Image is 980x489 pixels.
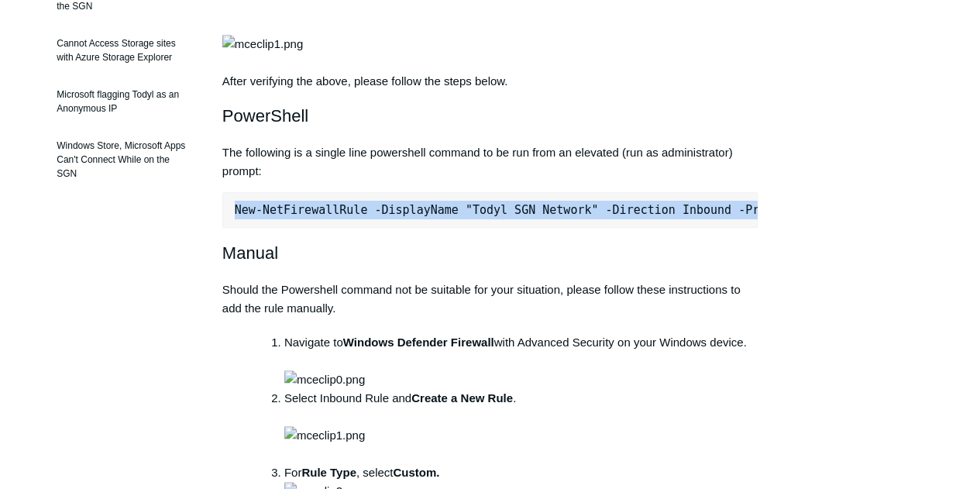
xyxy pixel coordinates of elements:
[284,426,365,445] img: mceclip1.png
[284,333,758,389] li: Navigate to with Advanced Security on your Windows device.
[222,192,758,228] pre: New-NetFirewallRule -DisplayName "Todyl SGN Network" -Direction Inbound -Program Any -LocalAddres...
[222,143,758,181] p: The following is a single line powershell command to be run from an elevated (run as administrato...
[411,391,513,405] strong: Create a New Rule
[343,336,494,349] strong: Windows Defender Firewall
[49,80,199,123] a: Microsoft flagging Todyl as an Anonymous IP
[49,131,199,188] a: Windows Store, Microsoft Apps Can't Connect While on the SGN
[49,29,199,72] a: Cannot Access Storage sites with Azure Storage Explorer
[284,370,365,389] img: mceclip0.png
[222,35,303,53] img: mceclip1.png
[222,281,758,318] p: Should the Powershell command not be suitable for your situation, please follow these instruction...
[222,239,758,267] h2: Manual
[301,466,356,479] strong: Rule Type
[222,102,758,129] h2: PowerShell
[284,389,758,463] li: Select Inbound Rule and .
[393,466,439,479] strong: Custom.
